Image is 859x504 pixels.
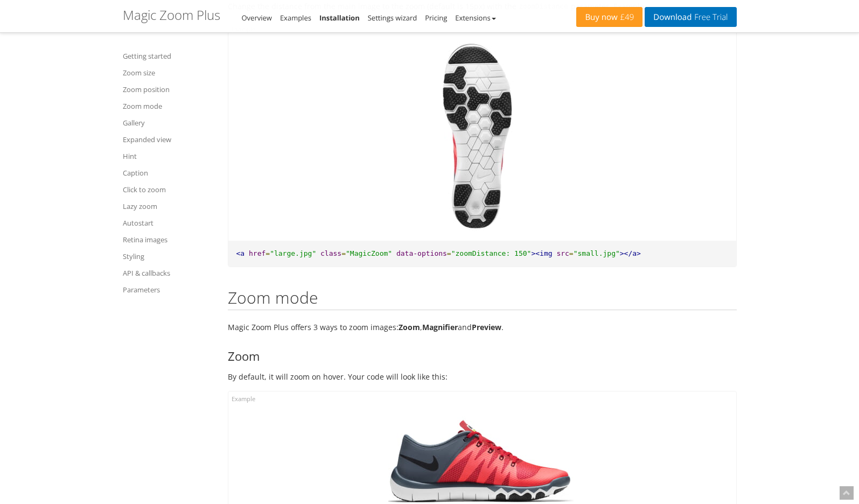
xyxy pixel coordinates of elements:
h1: Magic Zoom Plus [123,8,220,22]
span: ><img [531,249,552,257]
a: Getting started [123,50,214,62]
a: Installation [319,13,360,23]
a: Zoom mode [123,100,214,113]
strong: Magnifier [422,322,458,332]
a: Zoom size [123,66,214,79]
span: = [341,249,346,257]
span: = [447,249,451,257]
strong: Preview [472,322,501,332]
a: DownloadFree Trial [645,7,736,27]
span: = [569,249,574,257]
a: Settings wizard [368,13,417,23]
strong: Zoom [399,322,420,332]
span: £49 [618,13,634,22]
a: Lazy zoom [123,200,214,213]
span: class [320,249,341,257]
span: ></a> [620,249,641,257]
a: Pricing [425,13,447,23]
a: Zoom position [123,83,214,96]
a: Examples [280,13,311,23]
a: Buy now£49 [576,7,642,27]
span: "MagicZoom" [346,249,392,257]
a: Styling [123,250,214,263]
a: Parameters [123,283,214,296]
span: href [249,249,266,257]
a: Autostart [123,216,214,229]
span: data-options [396,249,447,257]
span: <a [236,249,245,257]
a: Click to zoom [123,183,214,196]
a: Gallery [123,116,214,129]
h3: Zoom [228,349,737,362]
a: Expanded view [123,133,214,146]
span: = [266,249,270,257]
span: "small.jpg" [574,249,620,257]
a: Retina images [123,233,214,246]
a: Overview [242,13,272,23]
span: Free Trial [692,13,728,22]
a: Caption [123,166,214,179]
span: "zoomDistance: 150" [451,249,532,257]
h2: Zoom mode [228,289,737,310]
span: src [556,249,569,257]
span: "large.jpg" [270,249,316,257]
a: API & callbacks [123,267,214,279]
a: Hint [123,150,214,163]
a: Extensions [455,13,495,23]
